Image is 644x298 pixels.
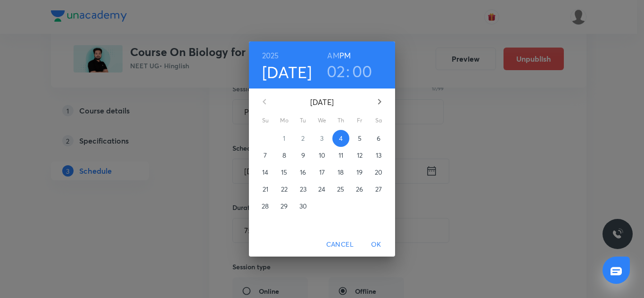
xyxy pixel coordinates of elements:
span: Cancel [326,239,354,250]
button: 27 [370,181,387,198]
button: 13 [370,147,387,164]
p: 20 [375,168,382,177]
span: We [314,116,330,125]
button: Cancel [322,236,357,253]
span: Tu [295,116,312,125]
button: 4 [332,130,349,147]
p: 26 [356,185,363,194]
p: 10 [319,151,325,160]
button: 2025 [262,49,279,62]
button: 02 [327,61,346,81]
button: 5 [351,130,368,147]
button: 23 [295,181,312,198]
p: 29 [281,201,288,211]
p: 22 [281,185,288,194]
button: 00 [352,61,372,81]
button: 8 [276,147,293,164]
p: 21 [263,185,268,194]
p: 13 [376,151,381,160]
button: 19 [351,164,368,181]
button: 25 [332,181,349,198]
p: 17 [319,168,325,177]
p: 30 [299,201,307,211]
button: 22 [276,181,293,198]
p: 14 [262,168,268,177]
button: AM [327,49,339,62]
span: Sa [370,116,387,125]
p: 19 [356,168,363,177]
p: 12 [357,151,363,160]
p: 18 [338,168,344,177]
button: 10 [314,147,330,164]
span: Fr [351,116,368,125]
button: 15 [276,164,293,181]
p: 27 [375,185,382,194]
p: 6 [377,134,380,143]
span: Mo [276,116,293,125]
button: 6 [370,130,387,147]
span: Su [257,116,274,125]
p: 28 [262,201,269,211]
button: 20 [370,164,387,181]
button: [DATE] [262,62,312,82]
button: 26 [351,181,368,198]
p: 24 [318,185,325,194]
button: 14 [257,164,274,181]
p: 11 [339,151,343,160]
p: 7 [264,151,267,160]
p: 16 [300,168,306,177]
p: [DATE] [276,97,368,108]
p: 25 [337,185,344,194]
button: 7 [257,147,274,164]
button: 18 [332,164,349,181]
span: Th [332,116,349,125]
button: 30 [295,198,312,215]
p: 15 [281,168,287,177]
button: 29 [276,198,293,215]
p: 8 [282,151,286,160]
button: 17 [314,164,330,181]
button: 12 [351,147,368,164]
button: 9 [295,147,312,164]
p: 23 [300,185,306,194]
h3: : [346,61,350,81]
button: 11 [332,147,349,164]
span: OK [365,239,388,250]
button: PM [339,49,351,62]
button: 21 [257,181,274,198]
button: 16 [295,164,312,181]
button: 28 [257,198,274,215]
button: OK [361,236,391,253]
p: 5 [358,134,362,143]
p: 4 [339,134,343,143]
p: 9 [301,151,305,160]
button: 24 [314,181,330,198]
